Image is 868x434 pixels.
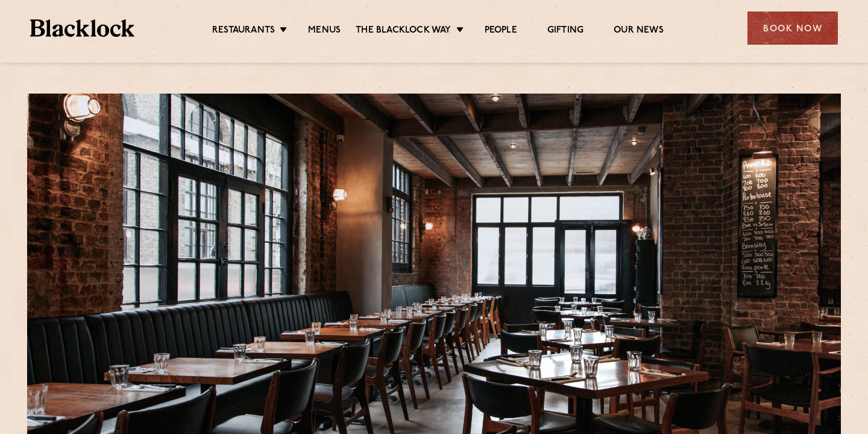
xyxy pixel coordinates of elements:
a: Restaurants [212,25,275,38]
a: The Blacklock Way [356,25,451,38]
a: Menus [308,25,341,38]
a: Gifting [547,25,583,38]
a: Our News [614,25,664,38]
div: Book Now [747,11,838,45]
img: BL_Textured_Logo-footer-cropped.svg [30,19,134,37]
a: People [485,25,517,38]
